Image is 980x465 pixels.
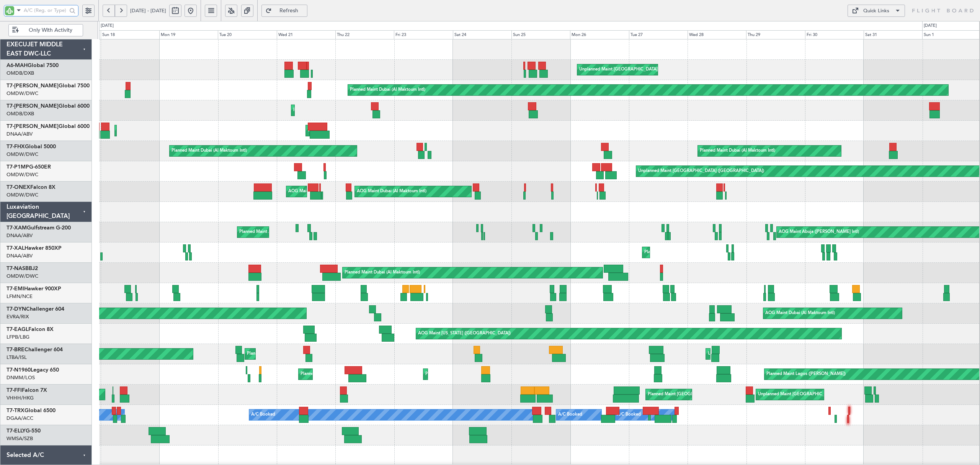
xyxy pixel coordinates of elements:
a: LFMN/NCE [7,293,33,300]
div: Planned Maint Dubai (Al Maktoum Intl) [350,84,425,96]
div: A/C Booked [251,409,275,421]
a: OMDW/DWC [7,151,38,158]
a: OMDW/DWC [7,192,38,198]
div: AOG Maint Dubai (Al Maktoum Intl) [765,308,835,319]
div: Sun 25 [511,30,570,39]
span: T7-[PERSON_NAME] [7,83,59,88]
span: T7-FFI [7,388,22,393]
span: T7-XAM [7,225,27,231]
input: A/C (Reg. or Type) [24,5,67,16]
div: [DATE] [101,23,114,29]
span: T7-ONEX [7,185,30,190]
a: T7-[PERSON_NAME]Global 7500 [7,83,90,88]
div: Sun 18 [101,30,159,39]
a: T7-DYNChallenger 604 [7,306,64,312]
div: Fri 30 [805,30,864,39]
span: T7-FHX [7,144,25,149]
div: Thu 22 [335,30,394,39]
span: T7-BRE [7,347,24,352]
span: Only With Activity [20,28,80,33]
a: OMDW/DWC [7,171,38,178]
a: T7-[PERSON_NAME]Global 6000 [7,103,90,109]
a: T7-P1MPG-650ER [7,164,51,170]
span: Refresh [273,8,305,13]
div: Unplanned Maint [GEOGRAPHIC_DATA] ([PERSON_NAME] Intl) [708,348,832,360]
button: Refresh [261,5,307,17]
a: OMDW/DWC [7,273,38,280]
span: A6-MAH [7,63,28,68]
div: Unplanned Maint [GEOGRAPHIC_DATA] ([GEOGRAPHIC_DATA] Intl) [579,64,712,75]
div: Planned Maint [GEOGRAPHIC_DATA] ([GEOGRAPHIC_DATA]) [425,368,546,380]
div: Planned Maint Abuja ([PERSON_NAME] Intl) [239,226,325,238]
span: T7-DYN [7,306,26,312]
span: T7-EMI [7,286,24,291]
div: Wed 28 [688,30,746,39]
div: AOG Maint Dubai (Al Maktoum Intl) [357,186,426,197]
span: T7-N1960 [7,367,31,373]
div: Sat 24 [453,30,511,39]
span: T7-NAS [7,266,25,271]
div: Planned Maint [GEOGRAPHIC_DATA] ([GEOGRAPHIC_DATA]) [648,389,768,400]
div: Thu 29 [746,30,805,39]
span: T7-[PERSON_NAME] [7,124,59,129]
span: T7-XAL [7,246,24,251]
a: OMDB/DXB [7,70,34,77]
a: T7-ONEXFalcon 8X [7,185,56,190]
a: VHHH/HKG [7,395,34,401]
span: T7-EAGL [7,327,28,332]
a: T7-EAGLFalcon 8X [7,327,54,332]
a: T7-BREChallenger 604 [7,347,63,352]
div: Mon 26 [570,30,629,39]
span: T7-ELLY [7,428,26,434]
a: DNAA/ABV [7,131,33,138]
a: T7-NASBBJ2 [7,266,38,271]
a: DNAA/ABV [7,252,33,259]
a: DNMM/LOS [7,374,35,381]
div: Planned Maint Lagos ([PERSON_NAME]) [301,368,380,380]
a: T7-FFIFalcon 7X [7,388,47,393]
button: Only With Activity [8,24,83,36]
div: Mon 19 [159,30,218,39]
a: OMDB/DXB [7,110,34,117]
div: Planned Maint Dubai (Al Maktoum Intl) [171,145,247,157]
div: Wed 21 [277,30,335,39]
a: T7-TRXGlobal 6500 [7,408,56,413]
a: A6-MAHGlobal 7500 [7,63,59,68]
a: T7-FHXGlobal 5000 [7,144,56,149]
div: Tue 27 [629,30,688,39]
a: DNAA/ABV [7,232,33,239]
a: T7-ELLYG-550 [7,428,41,434]
span: T7-TRX [7,408,24,413]
div: Unplanned Maint [GEOGRAPHIC_DATA] (Al Maktoum Intl) [308,125,421,136]
div: [DATE] [924,23,937,29]
a: T7-N1960Legacy 650 [7,367,59,373]
span: T7-P1MP [7,164,29,170]
a: LTBA/ISL [7,354,27,361]
a: T7-XALHawker 850XP [7,246,62,251]
div: Unplanned Maint [GEOGRAPHIC_DATA] ([GEOGRAPHIC_DATA] Intl) [758,389,891,400]
a: DGAA/ACC [7,415,33,422]
div: Planned Maint [GEOGRAPHIC_DATA] ([GEOGRAPHIC_DATA] Intl) [293,105,421,116]
div: Planned Maint [GEOGRAPHIC_DATA] ([GEOGRAPHIC_DATA]) [650,409,771,421]
span: [DATE] - [DATE] [130,7,166,14]
div: Planned Maint Nice ([GEOGRAPHIC_DATA]) [247,348,332,360]
div: AOG Maint Paris ([GEOGRAPHIC_DATA]) [288,186,369,197]
div: Planned Maint Lagos ([PERSON_NAME]) [766,368,846,380]
div: Sat 31 [864,30,922,39]
div: Planned Maint Dubai (Al Maktoum Intl) [345,267,420,278]
div: Quick Links [863,7,889,15]
a: T7-[PERSON_NAME]Global 6000 [7,124,90,129]
a: EVRA/RIX [7,313,29,320]
div: A/C Booked [558,409,582,421]
div: Planned Maint Abuja ([PERSON_NAME] Intl) [644,247,730,258]
div: A/C Booked [617,409,641,421]
a: T7-XAMGulfstream G-200 [7,225,71,231]
div: Tue 20 [218,30,276,39]
a: T7-EMIHawker 900XP [7,286,61,291]
div: AOG Maint [US_STATE] ([GEOGRAPHIC_DATA]) [418,328,511,339]
div: Fri 23 [394,30,452,39]
a: LFPB/LBG [7,334,29,341]
div: AOG Maint Abuja ([PERSON_NAME] Intl) [779,226,859,238]
div: Unplanned Maint [GEOGRAPHIC_DATA] ([GEOGRAPHIC_DATA]) [638,165,764,177]
div: Planned Maint Dubai (Al Maktoum Intl) [700,145,775,157]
